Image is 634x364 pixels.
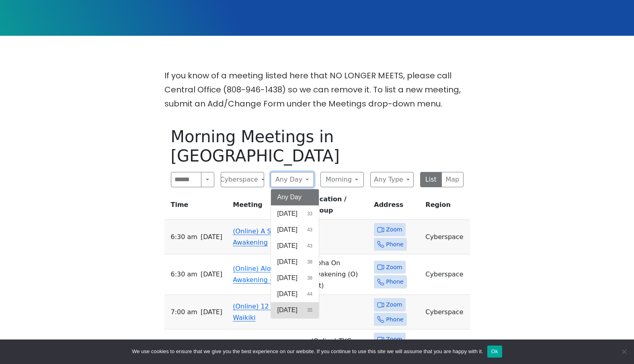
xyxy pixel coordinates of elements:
span: [DATE] [201,231,222,243]
span: [DATE] [277,241,298,251]
th: Region [422,194,470,220]
span: Zoom [386,262,402,272]
span: 44 results [307,290,312,298]
button: Morning [320,172,364,187]
th: Address [371,194,422,220]
button: Any Day [271,189,319,205]
button: Ok [487,346,502,358]
button: [DATE]35 results [271,302,319,318]
button: Search [201,172,214,187]
span: Phone [386,315,403,325]
span: [DATE] [201,307,222,318]
span: [DATE] [277,225,298,235]
span: 38 results [307,274,312,282]
span: 7:00 AM [171,307,197,318]
span: We use cookies to ensure that we give you the best experience on our website. If you continue to ... [132,348,483,356]
button: Map [441,172,464,187]
span: 33 results [307,210,312,217]
td: Cyberspace [422,295,470,329]
span: Zoom [386,225,402,235]
button: List [420,172,442,187]
span: 43 results [307,226,312,233]
span: No [620,348,628,356]
button: Any Type [370,172,414,187]
td: Cyberspace [422,329,470,364]
button: [DATE]43 results [271,222,319,238]
span: 43 results [307,242,312,249]
span: 6:30 AM [171,231,197,243]
span: Phone [386,239,403,249]
button: [DATE]38 results [271,270,319,286]
button: [DATE]33 results [271,206,319,222]
span: 35 results [307,307,312,314]
p: If you know of a meeting listed here that NO LONGER MEETS, please call Central Office (808-946-14... [164,69,470,111]
span: [DATE] [277,257,298,267]
a: (Online) A Spiritual Awakening [233,227,294,246]
span: [DATE] [277,273,298,283]
a: (Online) Aloha On Awakening (O)(Lit) [233,265,293,284]
td: Cyberspace [422,220,470,254]
td: Cyberspace [422,254,470,295]
span: [DATE] [201,269,222,280]
a: (Online) 12 Coconuts Waikiki [233,303,301,321]
span: [DATE] [277,305,298,315]
td: (Online) TYG Online [308,329,371,364]
td: Aloha On Awakening (O) (Lit) [308,254,371,295]
div: Any Day [271,189,320,319]
span: [DATE] [277,209,298,219]
span: Zoom [386,334,402,344]
th: Location / Group [308,194,371,220]
th: Time [164,194,230,220]
span: [DATE] [277,289,298,299]
span: 6:30 AM [171,269,197,280]
button: [DATE]43 results [271,238,319,254]
span: 38 results [307,258,312,266]
span: Zoom [386,300,402,310]
input: Search [171,172,202,187]
span: Phone [386,277,403,287]
button: Cyberspace [221,172,264,187]
button: [DATE]38 results [271,254,319,270]
button: Any Day [271,172,314,187]
h1: Morning Meetings in [GEOGRAPHIC_DATA] [171,127,464,166]
th: Meeting [230,194,308,220]
button: [DATE]44 results [271,286,319,302]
